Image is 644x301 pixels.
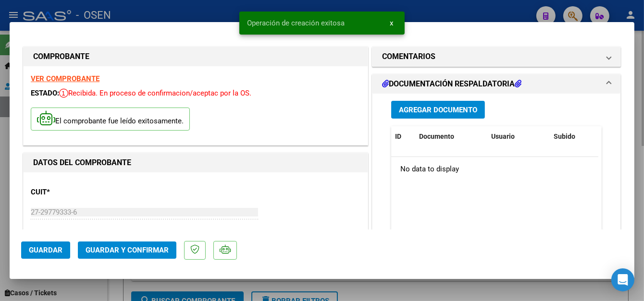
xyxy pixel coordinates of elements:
[59,89,251,97] span: Recibida. En proceso de confirmacion/aceptac por la OS.
[554,132,575,140] span: Subido
[21,241,70,259] button: Guardar
[372,47,620,66] mat-expansion-panel-header: COMENTARIOS
[33,52,89,61] strong: COMPROBANTE
[415,126,487,147] datatable-header-cell: Documento
[29,246,62,254] span: Guardar
[382,14,401,32] button: x
[491,132,515,140] span: Usuario
[78,241,176,259] button: Guardar y Confirmar
[399,106,477,114] span: Agregar Documento
[31,74,99,83] a: VER COMPROBANTE
[391,101,485,119] button: Agregar Documento
[86,246,169,254] span: Guardar y Confirmar
[550,126,598,147] datatable-header-cell: Subido
[31,187,130,198] p: CUIT
[33,158,131,167] strong: DATOS DEL COMPROBANTE
[372,94,620,293] div: DOCUMENTACIÓN RESPALDATORIA
[419,132,454,140] span: Documento
[247,18,345,28] span: Operación de creación exitosa
[372,74,620,94] mat-expansion-panel-header: DOCUMENTACIÓN RESPALDATORIA
[611,268,634,291] div: Open Intercom Messenger
[390,19,393,27] span: x
[391,126,415,147] datatable-header-cell: ID
[487,126,550,147] datatable-header-cell: Usuario
[391,157,598,181] div: No data to display
[31,89,59,97] span: ESTADO:
[382,78,521,90] h1: DOCUMENTACIÓN RESPALDATORIA
[31,108,190,131] p: El comprobante fue leído exitosamente.
[395,132,401,140] span: ID
[382,51,435,62] h1: COMENTARIOS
